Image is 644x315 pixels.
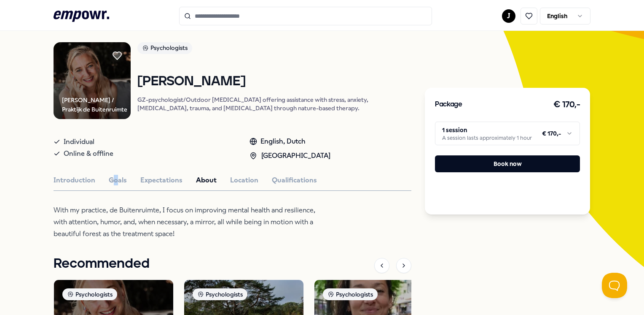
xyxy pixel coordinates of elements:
a: Psychologists [137,42,411,57]
button: Goals [109,175,127,186]
button: Location [230,175,258,186]
h3: € 170,- [553,98,580,111]
button: About [196,175,217,186]
iframe: Help Scout Beacon - Open [602,273,627,298]
p: GZ-psychologist/Outdoor [MEDICAL_DATA] offering assistance with stress, anxiety, [MEDICAL_DATA], ... [137,95,411,112]
button: J [502,9,515,23]
div: Psychologists [62,288,117,300]
button: Introduction [54,175,95,186]
div: [PERSON_NAME] / Praktijk de Buitenruimte [62,95,131,114]
p: With my practice, de Buitenruimte, I focus on improving mental health and resilience, with attent... [54,204,327,240]
div: Psychologists [323,288,378,300]
div: [GEOGRAPHIC_DATA] [250,150,330,161]
button: Qualifications [272,175,317,186]
h3: Package [435,99,462,110]
button: Book now [435,155,580,172]
div: Psychologists [193,288,247,300]
div: English, Dutch [250,136,330,147]
span: Individual [64,136,94,148]
button: Expectations [140,175,182,186]
span: Online & offline [64,148,113,160]
h1: [PERSON_NAME] [137,74,411,89]
input: Search for products, categories or subcategories [179,7,432,25]
img: Product Image [54,42,131,119]
h1: Recommended [54,253,150,274]
div: Psychologists [137,42,192,54]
